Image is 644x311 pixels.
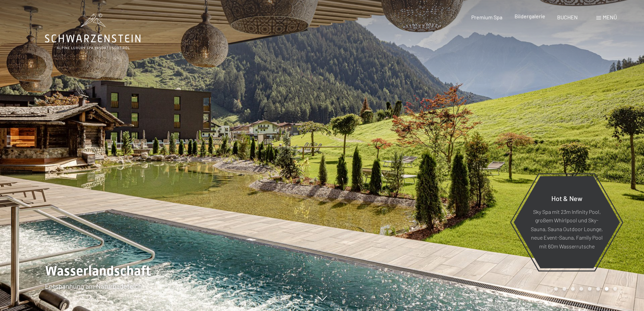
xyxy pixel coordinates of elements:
a: Premium Spa [471,14,502,20]
a: BUCHEN [557,14,578,20]
p: Sky Spa mit 23m Infinity Pool, großem Whirlpool und Sky-Sauna, Sauna Outdoor Lounge, neue Event-S... [530,207,603,250]
div: Carousel Page 8 [613,287,617,291]
div: Carousel Page 6 [596,287,600,291]
div: Carousel Page 4 [579,287,583,291]
div: Carousel Page 7 (Current Slide) [605,287,609,291]
span: Menü [603,14,617,20]
div: Carousel Page 3 [571,287,575,291]
div: Carousel Pagination [552,287,617,291]
span: Hot & New [551,194,582,202]
div: Carousel Page 1 [554,287,558,291]
div: Carousel Page 2 [563,287,566,291]
a: Hot & New Sky Spa mit 23m Infinity Pool, großem Whirlpool und Sky-Sauna, Sauna Outdoor Lounge, ne... [513,176,620,269]
a: Bildergalerie [515,13,545,19]
div: Carousel Page 5 [588,287,592,291]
